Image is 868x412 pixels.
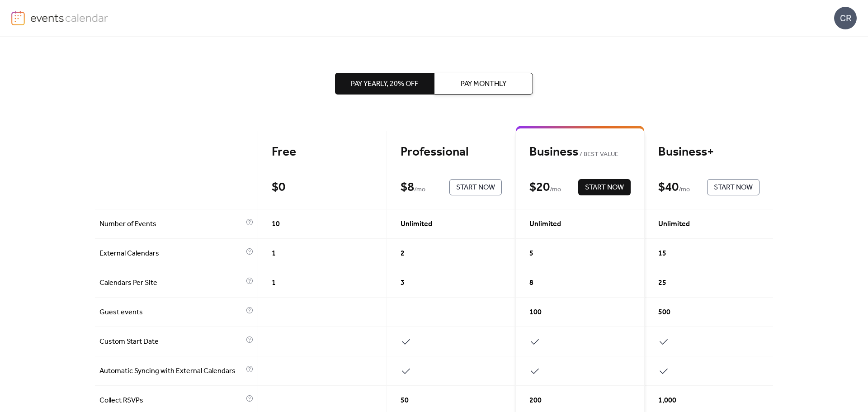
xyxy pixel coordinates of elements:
[658,248,666,259] span: 15
[351,79,418,90] span: Pay Yearly, 20% off
[550,185,561,195] span: / mo
[529,180,550,195] div: $ 20
[585,182,624,193] span: Start Now
[679,185,690,195] span: / mo
[99,278,244,289] span: Calendars Per Site
[272,278,276,289] span: 1
[401,180,414,195] div: $ 8
[272,219,280,230] span: 10
[529,144,631,160] div: Business
[658,278,666,289] span: 25
[434,73,533,95] button: Pay Monthly
[707,179,759,195] button: Start Now
[461,79,506,90] span: Pay Monthly
[714,182,753,193] span: Start Now
[99,307,244,318] span: Guest events
[529,307,542,318] span: 100
[658,180,679,195] div: $ 40
[99,248,244,259] span: External Calendars
[529,278,533,289] span: 8
[529,395,542,406] span: 200
[401,248,405,259] span: 2
[272,144,373,160] div: Free
[272,180,285,195] div: $ 0
[99,366,244,377] span: Automatic Syncing with External Calendars
[529,219,561,230] span: Unlimited
[658,395,676,406] span: 1,000
[578,149,618,160] span: BEST VALUE
[272,248,276,259] span: 1
[99,395,244,406] span: Collect RSVPs
[834,7,857,29] div: CR
[401,278,405,289] span: 3
[99,336,244,347] span: Custom Start Date
[11,11,25,25] img: logo
[658,144,759,160] div: Business+
[401,144,502,160] div: Professional
[449,179,502,195] button: Start Now
[658,219,690,230] span: Unlimited
[658,307,670,318] span: 500
[30,11,108,24] img: logo-type
[456,182,495,193] span: Start Now
[401,219,432,230] span: Unlimited
[578,179,631,195] button: Start Now
[335,73,434,95] button: Pay Yearly, 20% off
[414,185,425,195] span: / mo
[99,219,244,230] span: Number of Events
[401,395,409,406] span: 50
[529,248,533,259] span: 5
